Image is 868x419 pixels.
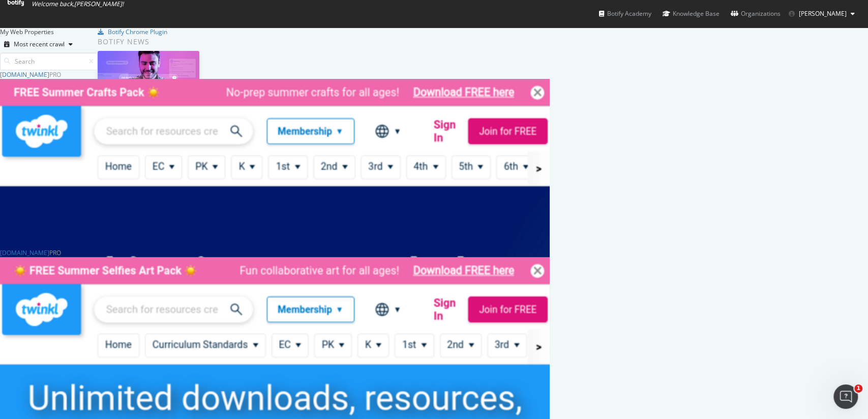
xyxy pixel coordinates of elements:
div: Most recent crawl [14,41,65,47]
div: Knowledge Base [663,9,720,19]
button: [PERSON_NAME] [781,6,863,22]
div: Botify Academy [599,9,651,19]
div: Pro [49,248,61,257]
iframe: Intercom live chat [833,384,858,409]
span: Paul Beer [799,9,847,18]
img: How to Prioritize and Accelerate Technical SEO with Botify Assist [98,51,199,104]
div: Pro [49,70,61,79]
div: Botify news [98,36,331,47]
div: Botify Chrome Plugin [108,27,167,36]
span: 1 [854,384,862,393]
a: Botify Chrome Plugin [98,27,167,36]
div: Organizations [731,9,781,19]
